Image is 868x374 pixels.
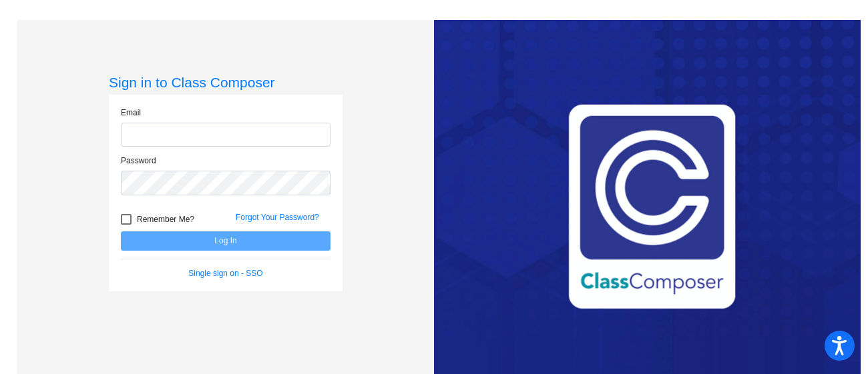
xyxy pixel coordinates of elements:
[137,211,194,227] span: Remember Me?
[121,231,331,251] button: Log In
[188,269,262,278] a: Single sign on - SSO
[121,155,156,167] label: Password
[236,213,319,222] a: Forgot Your Password?
[109,74,343,91] h3: Sign in to Class Composer
[121,107,141,119] label: Email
